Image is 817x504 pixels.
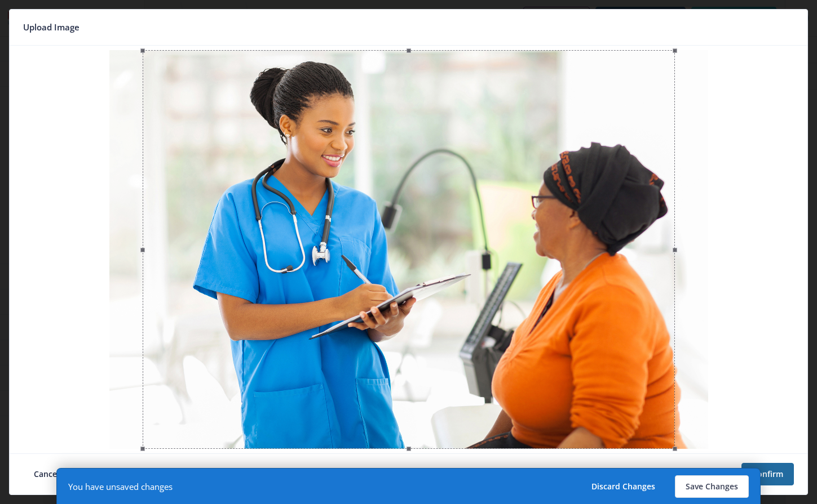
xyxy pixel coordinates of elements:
[675,475,749,498] button: Save Changes
[581,475,666,498] button: Discard Changes
[23,463,70,485] button: Cancel
[741,463,794,485] button: Confirm
[23,19,80,36] span: Upload Image
[68,481,173,492] div: You have unsaved changes
[109,50,708,449] img: 2Q==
